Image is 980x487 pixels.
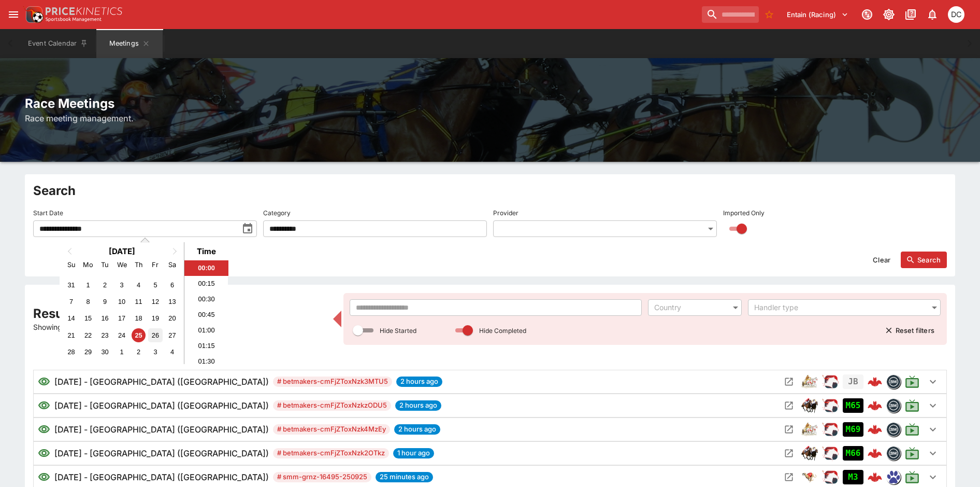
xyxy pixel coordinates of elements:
div: harness_racing [801,421,818,438]
div: Choose Tuesday, September 16th, 2025 [98,311,112,325]
div: betmakers [886,374,901,389]
svg: Visible [38,471,50,483]
li: 00:00 [184,260,228,276]
img: PriceKinetics Logo [23,4,44,25]
img: logo-cerberus--red.svg [868,422,882,437]
div: Choose Saturday, September 6th, 2025 [165,278,179,292]
button: David Crockford [945,3,968,26]
p: Category [263,208,291,217]
svg: Visible [38,447,50,460]
img: racing.png [822,469,839,485]
div: Choose Friday, October 3rd, 2025 [148,345,162,359]
button: Open Meeting [781,397,797,414]
button: No Bookmarks [761,6,777,23]
div: Choose Tuesday, September 23rd, 2025 [98,328,112,342]
svg: Visible [38,375,50,388]
li: 01:15 [184,338,228,354]
div: Monday [81,258,95,272]
img: harness_racing.png [801,421,818,438]
div: harness_racing [801,373,818,390]
div: betmakers [886,422,901,437]
div: Choose Monday, September 22nd, 2025 [81,328,95,342]
button: Documentation [901,5,920,24]
img: grnz.png [887,470,900,484]
div: Choose Thursday, September 25th, 2025 [132,328,146,342]
div: Choose Wednesday, September 17th, 2025 [114,311,128,325]
button: Connected to PK [858,5,876,24]
svg: Live [905,470,919,484]
div: Imported to Jetbet as OPEN [843,422,863,437]
img: racing.png [822,373,839,390]
div: Imported to Jetbet as OPEN [843,470,863,484]
img: racing.png [822,445,839,462]
button: Open Meeting [781,421,797,438]
button: Open Meeting [781,373,797,390]
div: ParallelRacing Handler [822,397,839,414]
span: # smm-grnz-16495-250925 [273,472,371,482]
div: ParallelRacing Handler [822,373,839,390]
svg: Live [905,446,919,461]
div: Choose Sunday, September 21st, 2025 [64,328,78,342]
button: Search [901,252,947,268]
div: Jetbet not yet mapped [843,374,863,389]
div: ParallelRacing Handler [822,469,839,485]
svg: Visible [38,423,50,436]
span: 2 hours ago [396,377,442,387]
svg: Live [905,398,919,413]
button: Notifications [923,5,942,24]
div: Choose Wednesday, September 3rd, 2025 [114,278,128,292]
button: toggle date time picker [238,219,257,238]
h6: [DATE] - [GEOGRAPHIC_DATA] ([GEOGRAPHIC_DATA]) [54,471,269,483]
div: Imported to Jetbet as OPEN [843,398,863,413]
button: Clear [867,252,897,268]
svg: Live [905,374,919,389]
div: Choose Date and Time [60,242,228,364]
div: Choose Tuesday, September 9th, 2025 [98,295,112,309]
div: Imported to Jetbet as OPEN [843,446,863,461]
img: racing.png [822,421,839,438]
h2: Race Meetings [25,95,955,112]
div: Tuesday [98,258,112,272]
li: 00:30 [184,291,228,307]
div: Thursday [132,258,146,272]
span: # betmakers-cmFjZToxNzkzODU5 [273,400,391,411]
img: harness_racing.png [801,373,818,390]
div: Choose Thursday, October 2nd, 2025 [132,345,146,359]
div: Choose Friday, September 12th, 2025 [148,295,162,309]
img: Sportsbook Management [46,17,102,22]
p: Hide Completed [479,326,526,335]
div: Choose Monday, September 8th, 2025 [81,295,95,309]
button: Previous Month [61,243,77,260]
div: Handler type [754,302,924,313]
div: Choose Wednesday, September 24th, 2025 [114,328,128,342]
div: horse_racing [801,445,818,462]
img: betmakers.png [887,447,900,460]
div: Choose Wednesday, October 1st, 2025 [114,345,128,359]
h2: [DATE] [60,246,184,256]
div: David Crockford [948,6,964,23]
div: greyhound_racing [801,469,818,485]
div: Sunday [64,258,78,272]
span: # betmakers-cmFjZToxNzk4MzEy [273,424,390,435]
li: 00:15 [184,276,228,291]
button: Open Meeting [781,445,797,462]
img: racing.png [822,397,839,414]
div: ParallelRacing Handler [822,445,839,462]
img: horse_racing.png [801,397,818,414]
div: grnz [886,470,901,484]
span: 1 hour ago [393,448,434,458]
div: Month September, 2025 [63,276,180,360]
p: Imported Only [723,208,765,217]
h6: [DATE] - [GEOGRAPHIC_DATA] ([GEOGRAPHIC_DATA]) [54,447,269,460]
div: betmakers [886,446,901,461]
p: Hide Started [380,326,416,335]
div: Choose Saturday, September 13th, 2025 [165,295,179,309]
h6: [DATE] - [GEOGRAPHIC_DATA] ([GEOGRAPHIC_DATA]) [54,399,269,412]
img: greyhound_racing.png [801,469,818,485]
img: logo-cerberus--red.svg [868,446,882,461]
h2: Search [33,183,947,199]
div: Choose Thursday, September 11th, 2025 [132,295,146,309]
button: Meetings [96,29,163,58]
svg: Visible [38,399,50,412]
div: Choose Monday, September 15th, 2025 [81,311,95,325]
